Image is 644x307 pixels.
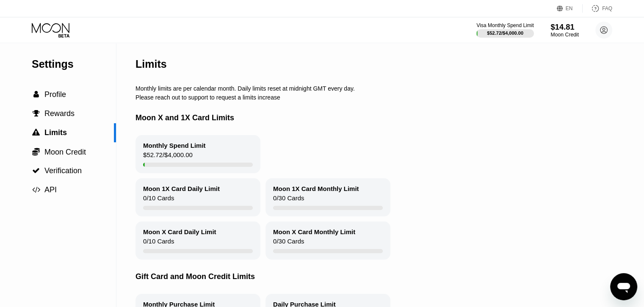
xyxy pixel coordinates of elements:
[273,185,359,192] div: Moon 1X Card Monthly Limit
[33,91,39,98] span: 
[44,109,75,118] span: Rewards
[143,142,206,149] div: Monthly Spend Limit
[273,238,304,249] div: 0 / 30 Cards
[44,90,66,99] span: Profile
[487,30,523,36] div: $52.72 / $4,000.00
[32,186,40,194] div: 
[602,6,612,11] div: FAQ
[143,194,174,206] div: 0 / 10 Cards
[143,185,220,192] div: Moon 1X Card Daily Limit
[32,147,40,156] div: 
[566,6,573,11] div: EN
[476,22,533,28] div: Visa Monthly Spend Limit
[273,228,355,235] div: Moon X Card Monthly Limit
[32,167,40,174] span: 
[143,151,193,163] div: $52.72 / $4,000.00
[610,273,637,300] iframe: Кнопка запуска окна обмена сообщениями
[44,166,82,175] span: Verification
[32,129,40,136] span: 
[476,22,533,38] div: Visa Monthly Spend Limit$52.72/$4,000.00
[32,129,40,136] div: 
[583,4,612,13] div: FAQ
[44,185,57,194] span: API
[32,167,40,174] div: 
[32,147,40,156] span: 
[32,110,40,117] div: 
[32,186,40,194] span: 
[32,58,116,70] div: Settings
[550,22,579,38] div: $14.81Moon Credit
[33,110,40,117] span: 
[550,32,579,38] div: Moon Credit
[143,238,174,249] div: 0 / 10 Cards
[557,4,583,13] div: EN
[44,148,86,156] span: Moon Credit
[44,128,67,137] span: Limits
[550,22,579,31] div: $14.81
[32,91,40,98] div: 
[273,194,304,206] div: 0 / 30 Cards
[135,58,167,70] div: Limits
[143,228,216,235] div: Moon X Card Daily Limit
